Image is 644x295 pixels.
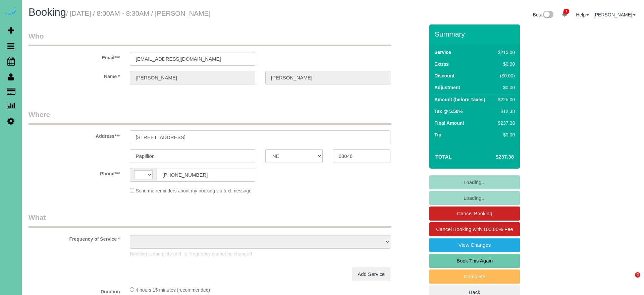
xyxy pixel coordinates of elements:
[23,286,125,295] label: Duration
[434,61,449,67] label: Extras
[435,154,452,160] strong: Total
[434,108,463,115] label: Tax @ 5.50%
[429,222,520,236] a: Cancel Booking with 100.00% Fee
[23,233,125,242] label: Frequency of Service *
[352,267,390,281] a: Add Service
[495,84,515,91] div: $0.00
[130,250,390,257] p: Booking is complete and its Frequency cannot be changed
[4,7,17,16] img: Automaid Logo
[434,131,441,138] label: Tip
[495,61,515,67] div: $0.00
[495,96,515,103] div: $225.00
[434,84,460,91] label: Adjustment
[429,238,520,252] a: View Changes
[476,154,514,160] h4: $237.38
[635,272,640,278] span: 4
[66,10,211,17] small: / [DATE] / 8:00AM - 8:30AM / [PERSON_NAME]
[542,11,553,19] img: New interface
[429,254,520,268] a: Book This Again
[436,226,513,232] span: Cancel Booking with 100.00% Fee
[136,188,252,193] span: Send me reminders about my booking via text message
[434,49,451,56] label: Service
[495,49,515,56] div: $215.00
[495,120,515,126] div: $237.38
[136,287,210,293] span: 4 hours 15 minutes (recommended)
[495,131,515,138] div: $0.00
[434,72,454,79] label: Discount
[594,12,636,17] a: [PERSON_NAME]
[621,272,637,288] iframe: Intercom live chat
[576,12,589,17] a: Help
[563,9,569,14] span: 1
[29,6,66,18] span: Booking
[533,12,554,17] a: Beta
[495,72,515,79] div: ($0.00)
[23,71,125,80] label: Name *
[29,31,391,46] legend: Who
[495,108,515,115] div: $12.38
[434,120,464,126] label: Final Amount
[558,7,571,21] a: 1
[435,30,517,38] h3: Summary
[29,213,391,228] legend: What
[29,110,391,125] legend: Where
[429,206,520,221] a: Cancel Booking
[434,96,485,103] label: Amount (before Taxes)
